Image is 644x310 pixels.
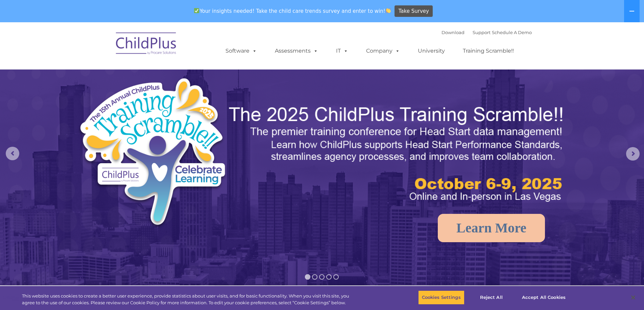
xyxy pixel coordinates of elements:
[438,214,545,242] a: Learn More
[518,290,569,305] button: Accept All Cookies
[329,44,355,58] a: IT
[399,5,429,17] span: Take Survey
[219,44,264,58] a: Software
[626,290,641,305] button: Close
[113,28,180,61] img: ChildPlus by Procare Solutions
[492,30,532,35] a: Schedule A Demo
[94,45,115,50] span: Last name
[456,44,521,58] a: Training Scramble!!
[94,72,123,77] span: Phone number
[194,8,199,13] img: ✅
[395,5,433,17] a: Take Survey
[442,30,464,35] a: Download
[386,8,391,13] img: 👏
[191,4,394,18] span: Your insights needed! Take the child care trends survey and enter to win!
[473,30,491,35] a: Support
[359,44,407,58] a: Company
[411,44,452,58] a: University
[22,293,354,306] div: This website uses cookies to create a better user experience, provide statistics about user visit...
[470,290,512,305] button: Reject All
[442,30,532,35] font: |
[418,290,464,305] button: Cookies Settings
[268,44,325,58] a: Assessments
